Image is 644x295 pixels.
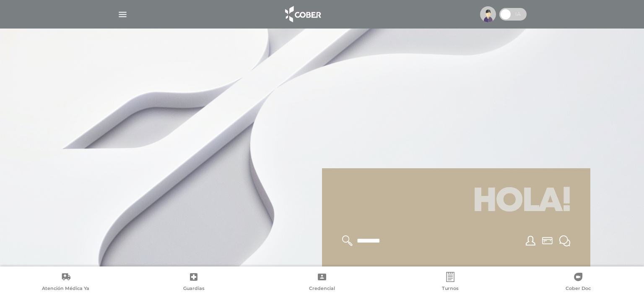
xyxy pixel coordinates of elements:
[258,272,386,293] a: Credencial
[280,4,325,24] img: logo_cober_home-white.png
[42,285,89,293] span: Atención Médica Ya
[566,285,591,293] span: Cober Doc
[332,178,580,225] h1: Hola!
[2,272,130,293] a: Atención Médica Ya
[514,272,642,293] a: Cober Doc
[130,272,258,293] a: Guardias
[117,9,128,20] img: Cober_menu-lines-white.svg
[183,285,205,293] span: Guardias
[386,272,514,293] a: Turnos
[442,285,459,293] span: Turnos
[309,285,335,293] span: Credencial
[480,6,496,22] img: profile-placeholder.svg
